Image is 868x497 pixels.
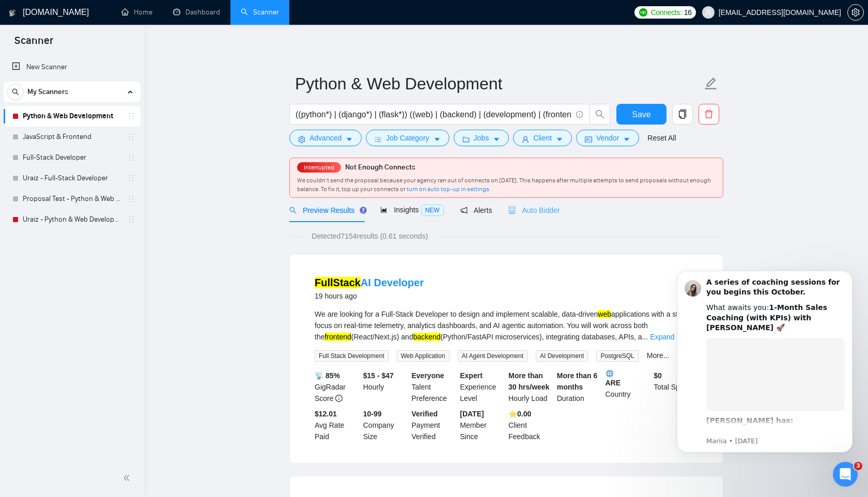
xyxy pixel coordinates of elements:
[508,371,549,391] b: More than 30 hrs/week
[173,8,220,17] a: dashboardDashboard
[313,370,361,404] div: GigRadar Score
[576,111,583,118] span: info-circle
[454,130,509,146] button: folderJobscaret-down
[506,370,555,404] div: Hourly Load
[298,135,305,143] span: setting
[315,308,698,343] div: We are looking for a Full-Stack Developer to design and implement scalable, data-driven applicati...
[513,130,572,146] button: userClientcaret-down
[6,33,61,55] span: Scanner
[177,325,194,341] button: Send a message…
[412,371,444,380] b: Everyone
[661,258,868,492] iframe: Intercom notifications message
[590,110,610,119] span: search
[23,106,121,127] a: Python & Web Development
[66,329,74,337] button: Start recording
[50,13,103,23] p: Active 45m ago
[639,8,647,17] img: upwork-logo.png
[654,371,662,380] b: $ 0
[632,108,650,121] span: Save
[407,185,491,193] a: turn on auto top-up in settings.
[297,177,711,193] span: We couldn’t send the proposal because your agency ran out of connects on [DATE]. This happens aft...
[598,310,611,318] mark: web
[366,130,449,146] button: barsJob Categorycaret-down
[289,130,362,146] button: settingAdvancedcaret-down
[313,408,361,442] div: Avg Rate Paid
[854,462,862,470] span: 3
[508,410,531,418] b: ⭐️ 0.00
[642,333,648,341] span: ...
[458,408,506,442] div: Member Since
[380,206,443,214] span: Insights
[363,371,394,380] b: $15 - $47
[460,206,492,214] span: Alerts
[21,72,38,89] img: Profile image for Mariia
[29,6,46,22] img: Profile image for Mariia
[16,329,24,337] button: Upload attachment
[35,98,162,106] a: [EMAIL_ADDRESS][DOMAIN_NAME]
[460,371,483,380] b: Expert
[413,333,441,341] mark: backend
[324,333,351,341] mark: frontend
[309,132,342,144] span: Advanced
[555,370,603,404] div: Duration
[833,462,858,487] iframe: Intercom live chat
[458,350,528,362] span: AI Agent Development
[522,135,529,143] span: user
[623,135,630,143] span: caret-down
[699,110,719,119] span: delete
[181,4,200,23] div: Close
[359,206,368,215] div: Tooltip anchor
[508,206,560,214] span: Auto Bidder
[361,370,410,404] div: Hourly
[8,59,198,153] div: Profile image for MariiaMariiafrom [DOMAIN_NAME]Hey[EMAIL_ADDRESS][DOMAIN_NAME],Looks likeyour Up...
[616,104,667,125] button: Save
[345,163,415,172] span: Not Enough Connects
[21,113,185,133] div: Looks like .
[556,135,563,143] span: caret-down
[127,174,135,182] span: holder
[67,76,141,84] span: from [DOMAIN_NAME]
[57,113,141,121] b: your Upwork agency
[672,104,693,125] button: copy
[557,371,598,391] b: More than 6 months
[410,408,458,442] div: Payment Verified
[315,371,340,380] b: 📡 85%
[647,132,676,144] a: Reset All
[433,135,441,143] span: caret-down
[386,132,429,144] span: Job Category
[705,9,712,16] span: user
[315,350,389,362] span: Full Stack Development
[596,350,638,362] span: PostgreSQL
[410,370,458,404] div: Talent Preference
[704,77,718,90] span: edit
[21,97,185,107] div: Hey ,
[606,370,650,387] b: ARE
[296,108,571,121] input: Search Freelance Jobs...
[533,132,552,144] span: Client
[127,215,135,224] span: holder
[50,5,75,13] h1: Mariia
[23,168,121,189] a: Uraiz - Full-Stack Developer
[315,290,424,302] div: 19 hours ago
[412,410,438,418] b: Verified
[7,4,26,24] button: go back
[847,4,864,21] button: setting
[684,7,692,18] span: 16
[127,153,135,162] span: holder
[650,7,681,18] span: Connects:
[304,230,435,242] span: Detected 7154 results (0.61 seconds)
[46,76,67,84] span: Mariia
[380,206,388,213] span: area-chart
[8,59,198,166] div: Mariia says…
[508,207,516,214] span: robot
[289,206,364,214] span: Preview Results
[458,370,506,404] div: Experience Level
[295,71,702,97] input: Scanner name...
[847,8,864,17] a: setting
